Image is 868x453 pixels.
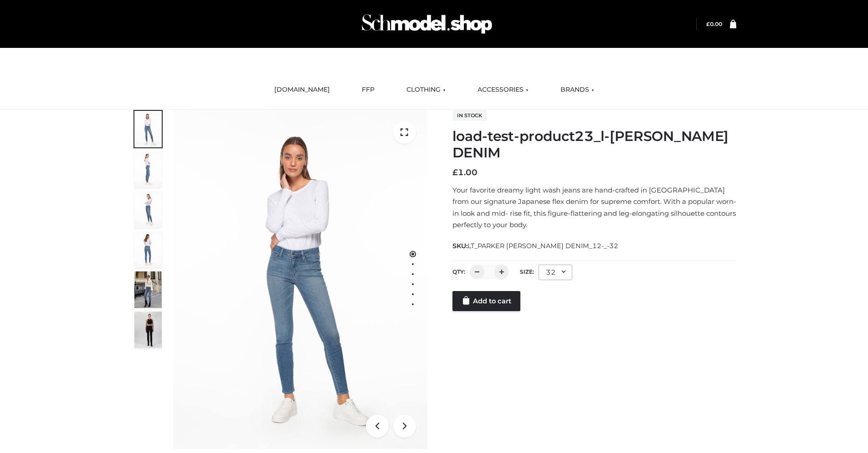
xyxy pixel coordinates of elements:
[452,167,458,177] span: £
[706,21,710,27] span: £
[134,231,162,268] img: 2001KLX-Ava-skinny-cove-2-scaled_32c0e67e-5e94-449c-a916-4c02a8c03427.jpg
[520,268,534,275] label: Size:
[134,111,162,147] img: 2001KLX-Ava-skinny-cove-1-scaled_9b141654-9513-48e5-b76c-3dc7db129200.jpg
[554,80,601,100] a: BRANDS
[452,268,465,275] label: QTY:
[452,110,487,121] span: In stock
[267,80,337,100] a: [DOMAIN_NAME]
[452,128,736,161] h1: load-test-product23_l-[PERSON_NAME] DENIM
[452,291,520,311] a: Add to cart
[134,271,162,308] img: Bowery-Skinny_Cove-1.jpg
[539,265,572,280] div: 32
[467,242,618,250] span: LT_PARKER [PERSON_NAME] DENIM_12-_-32
[359,6,495,42] img: Schmodel Admin 964
[134,151,162,187] img: 2001KLX-Ava-skinny-cove-4-scaled_4636a833-082b-4702-abec-fd5bf279c4fc.jpg
[706,21,722,27] bdi: 0.00
[134,312,162,348] img: 49df5f96394c49d8b5cbdcda3511328a.HD-1080p-2.5Mbps-49301101_thumbnail.jpg
[471,80,535,100] a: ACCESSORIES
[355,80,381,100] a: FFP
[452,240,619,251] span: SKU:
[173,109,427,449] img: 2001KLX-Ava-skinny-cove-1-scaled_9b141654-9513-48e5-b76c-3dc7db129200
[452,184,736,231] p: Your favorite dreamy light wash jeans are hand-crafted in [GEOGRAPHIC_DATA] from our signature Ja...
[706,21,722,27] a: £0.00
[452,167,478,177] bdi: 1.00
[134,191,162,228] img: 2001KLX-Ava-skinny-cove-3-scaled_eb6bf915-b6b9-448f-8c6c-8cabb27fd4b2.jpg
[400,80,452,100] a: CLOTHING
